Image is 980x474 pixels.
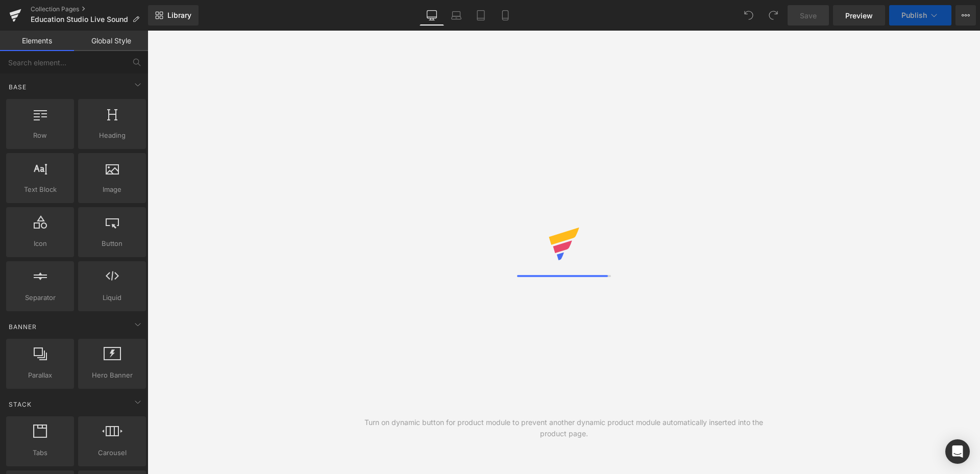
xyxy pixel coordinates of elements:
a: Laptop [444,5,469,26]
a: Global Style [74,31,148,51]
span: Carousel [81,447,143,458]
a: Tablet [469,5,493,26]
a: Preview [833,5,885,26]
button: More [955,5,976,26]
button: Undo [739,5,759,26]
span: Button [81,238,143,249]
span: Text Block [9,184,71,195]
a: Mobile [493,5,518,26]
span: Publish [901,11,927,19]
button: Publish [889,5,951,26]
a: Desktop [420,5,444,26]
span: Preview [845,10,873,21]
span: Library [167,11,191,20]
a: Collection Pages [31,5,148,13]
span: Liquid [81,292,143,303]
span: Banner [8,322,38,332]
span: Separator [9,292,71,303]
span: Save [800,10,817,21]
span: Tabs [9,447,71,458]
span: Stack [8,400,33,409]
button: Redo [763,5,783,26]
span: Parallax [9,370,71,381]
span: Heading [81,130,143,141]
div: Turn on dynamic button for product module to prevent another dynamic product module automatically... [356,417,772,439]
span: Image [81,184,143,195]
span: Education Studio Live Sound [31,15,128,23]
span: Icon [9,238,71,249]
span: Base [8,82,28,92]
span: Hero Banner [81,370,143,381]
div: Open Intercom Messenger [945,439,970,464]
a: New Library [148,5,199,26]
span: Row [9,130,71,141]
